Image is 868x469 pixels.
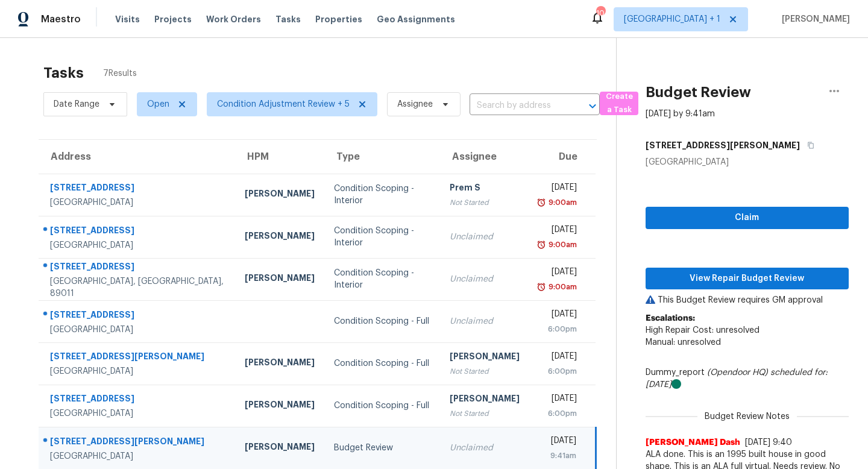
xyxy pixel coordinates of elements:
[450,442,520,454] div: Unclaimed
[539,450,576,462] div: 9:41am
[50,181,225,197] div: [STREET_ADDRESS]
[245,356,315,371] div: [PERSON_NAME]
[397,98,433,110] span: Assignee
[450,197,520,209] div: Not Started
[450,408,520,420] div: Not Started
[646,268,849,290] button: View Repair Budget Review
[707,368,768,377] i: (Opendoor HQ)
[646,314,695,323] b: Escalations:
[50,309,225,324] div: [STREET_ADDRESS]
[41,13,81,25] span: Maestro
[646,326,759,335] span: High Repair Cost: unresolved
[600,92,638,115] button: Create a Task
[50,197,225,209] div: [GEOGRAPHIC_DATA]
[646,207,849,229] button: Claim
[334,267,430,291] div: Condition Scoping - Interior
[334,225,430,249] div: Condition Scoping - Interior
[596,7,605,19] div: 10
[606,90,632,118] span: Create a Task
[800,134,816,156] button: Copy Address
[450,365,520,377] div: Not Started
[39,140,235,174] th: Address
[450,181,520,197] div: Prem S
[745,438,792,447] span: [DATE] 9:40
[450,392,520,408] div: [PERSON_NAME]
[470,96,566,115] input: Search by address
[584,98,601,115] button: Open
[54,98,99,110] span: Date Range
[539,435,576,450] div: [DATE]
[315,13,362,25] span: Properties
[206,13,261,25] span: Work Orders
[655,210,839,225] span: Claim
[450,315,520,327] div: Unclaimed
[646,156,849,168] div: [GEOGRAPHIC_DATA]
[440,140,529,174] th: Assignee
[646,294,849,306] p: This Budget Review requires GM approval
[529,140,596,174] th: Due
[539,266,577,281] div: [DATE]
[539,181,577,197] div: [DATE]
[50,392,225,408] div: [STREET_ADDRESS]
[536,197,546,209] img: Overdue Alarm Icon
[245,272,315,287] div: [PERSON_NAME]
[334,357,430,370] div: Condition Scoping - Full
[539,350,577,365] div: [DATE]
[245,187,315,203] div: [PERSON_NAME]
[50,408,225,420] div: [GEOGRAPHIC_DATA]
[50,450,225,462] div: [GEOGRAPHIC_DATA]
[655,271,839,286] span: View Repair Budget Review
[334,183,430,207] div: Condition Scoping - Interior
[103,68,137,80] span: 7 Results
[50,260,225,275] div: [STREET_ADDRESS]
[235,140,324,174] th: HPM
[334,315,430,327] div: Condition Scoping - Full
[777,13,850,25] span: [PERSON_NAME]
[546,281,577,293] div: 9:00am
[536,239,546,251] img: Overdue Alarm Icon
[646,367,849,391] div: Dummy_report
[450,350,520,365] div: [PERSON_NAME]
[539,408,577,420] div: 6:00pm
[377,13,455,25] span: Geo Assignments
[646,86,751,98] h2: Budget Review
[539,224,577,239] div: [DATE]
[275,15,301,24] span: Tasks
[450,231,520,243] div: Unclaimed
[450,273,520,285] div: Unclaimed
[546,197,577,209] div: 9:00am
[536,281,546,293] img: Overdue Alarm Icon
[50,239,225,251] div: [GEOGRAPHIC_DATA]
[646,108,715,120] div: [DATE] by 9:41am
[50,365,225,377] div: [GEOGRAPHIC_DATA]
[539,365,577,377] div: 6:00pm
[245,398,315,414] div: [PERSON_NAME]
[50,324,225,336] div: [GEOGRAPHIC_DATA]
[245,441,315,456] div: [PERSON_NAME]
[334,442,430,454] div: Budget Review
[50,350,225,365] div: [STREET_ADDRESS][PERSON_NAME]
[646,436,740,449] span: [PERSON_NAME] Dash
[245,230,315,245] div: [PERSON_NAME]
[546,239,577,251] div: 9:00am
[539,392,577,408] div: [DATE]
[154,13,192,25] span: Projects
[217,98,350,110] span: Condition Adjustment Review + 5
[50,275,225,300] div: [GEOGRAPHIC_DATA], [GEOGRAPHIC_DATA], 89011
[624,13,720,25] span: [GEOGRAPHIC_DATA] + 1
[50,224,225,239] div: [STREET_ADDRESS]
[115,13,140,25] span: Visits
[334,400,430,412] div: Condition Scoping - Full
[43,67,84,79] h2: Tasks
[646,368,828,389] i: scheduled for: [DATE]
[539,308,577,323] div: [DATE]
[539,323,577,335] div: 6:00pm
[324,140,439,174] th: Type
[147,98,169,110] span: Open
[50,435,225,450] div: [STREET_ADDRESS][PERSON_NAME]
[646,338,721,347] span: Manual: unresolved
[646,139,800,151] h5: [STREET_ADDRESS][PERSON_NAME]
[697,411,797,423] span: Budget Review Notes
